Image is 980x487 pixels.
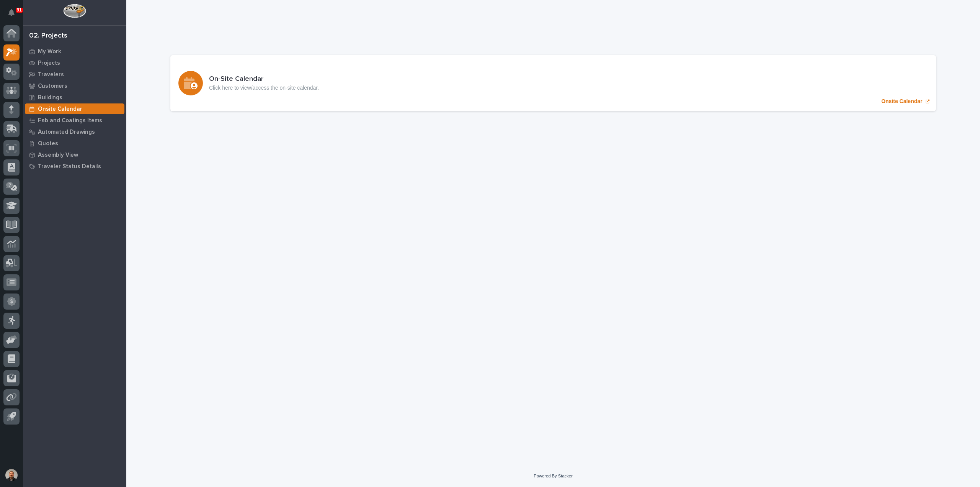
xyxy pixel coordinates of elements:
a: Travelers [23,69,126,80]
h3: On-Site Calendar [209,75,319,84]
a: Onsite Calendar [23,103,126,115]
a: Powered By Stacker [534,474,572,478]
a: Projects [23,57,126,69]
a: Buildings [23,92,126,103]
p: Traveler Status Details [38,163,101,170]
p: 91 [17,7,22,13]
a: Customers [23,80,126,92]
a: Onsite Calendar [170,55,936,111]
p: Buildings [38,94,62,101]
p: My Work [38,48,61,55]
a: Fab and Coatings Items [23,115,126,126]
a: Assembly View [23,149,126,161]
a: Automated Drawings [23,126,126,138]
p: Travelers [38,71,64,78]
a: Traveler Status Details [23,161,126,172]
p: Automated Drawings [38,129,95,136]
div: Notifications91 [10,9,20,21]
img: Workspace Logo [63,4,86,18]
p: Click here to view/access the on-site calendar. [209,85,319,91]
p: Assembly View [38,152,78,159]
p: Quotes [38,140,58,147]
p: Customers [38,83,67,90]
p: Onsite Calendar [38,106,82,113]
div: 02. Projects [29,32,67,40]
button: users-avatar [3,467,20,483]
p: Fab and Coatings Items [38,117,102,124]
p: Onsite Calendar [881,98,922,105]
button: Notifications [3,5,20,21]
p: Projects [38,60,60,67]
a: My Work [23,46,126,57]
a: Quotes [23,138,126,149]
